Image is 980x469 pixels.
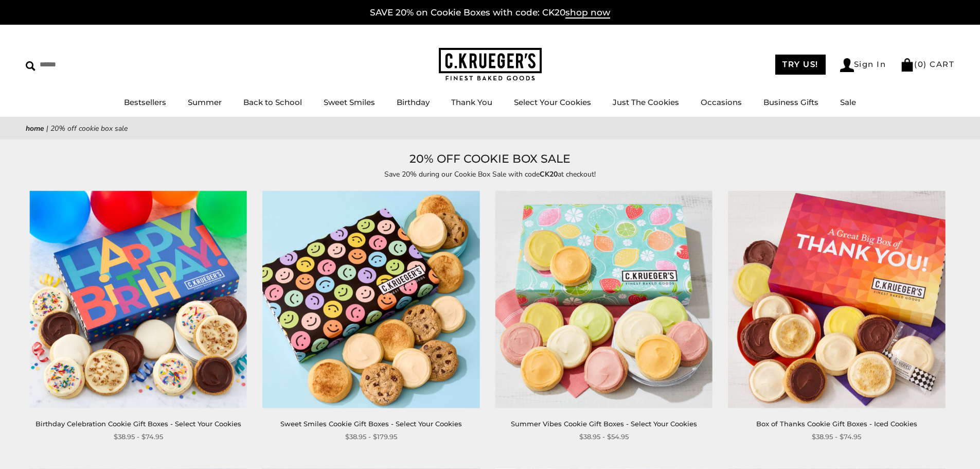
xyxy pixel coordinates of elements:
[124,97,166,107] a: Bestsellers
[613,97,679,107] a: Just The Cookies
[35,420,241,428] a: Birthday Celebration Cookie Gift Boxes - Select Your Cookies
[579,431,629,442] span: $38.95 - $54.95
[495,191,712,408] img: Summer Vibes Cookie Gift Boxes - Select Your Cookies
[46,124,48,133] span: |
[188,97,222,107] a: Summer
[840,58,886,72] a: Sign In
[812,431,861,442] span: $38.95 - $74.95
[345,431,397,442] span: $38.95 - $179.95
[280,420,462,428] a: Sweet Smiles Cookie Gift Boxes - Select Your Cookies
[114,431,163,442] span: $38.95 - $74.95
[763,97,818,107] a: Business Gifts
[324,97,375,107] a: Sweet Smiles
[840,58,854,72] img: Account
[243,97,302,107] a: Back to School
[900,59,954,69] a: (0) CART
[262,191,479,408] img: Sweet Smiles Cookie Gift Boxes - Select Your Cookies
[397,97,430,107] a: Birthday
[26,124,44,133] a: Home
[370,7,610,19] a: SAVE 20% on Cookie Boxes with code: CK20shop now
[254,168,727,180] p: Save 20% during our Cookie Box Sale with code at checkout!
[41,150,939,168] h1: 20% OFF COOKIE BOX SALE
[439,48,542,81] img: C.KRUEGER'S
[701,97,742,107] a: Occasions
[565,7,610,19] span: shop now
[451,97,492,107] a: Thank You
[50,124,128,133] span: 20% OFF COOKIE BOX SALE
[26,61,35,71] img: Search
[900,58,914,72] img: Bag
[918,59,924,69] span: 0
[30,191,247,408] img: Birthday Celebration Cookie Gift Boxes - Select Your Cookies
[26,123,954,134] nav: breadcrumbs
[540,169,558,179] strong: CK20
[840,97,856,107] a: Sale
[775,55,826,75] a: TRY US!
[728,191,945,408] img: Box of Thanks Cookie Gift Boxes - Iced Cookies
[514,97,591,107] a: Select Your Cookies
[8,430,106,461] iframe: Sign Up via Text for Offers
[26,57,148,73] input: Search
[756,420,917,428] a: Box of Thanks Cookie Gift Boxes - Iced Cookies
[511,420,697,428] a: Summer Vibes Cookie Gift Boxes - Select Your Cookies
